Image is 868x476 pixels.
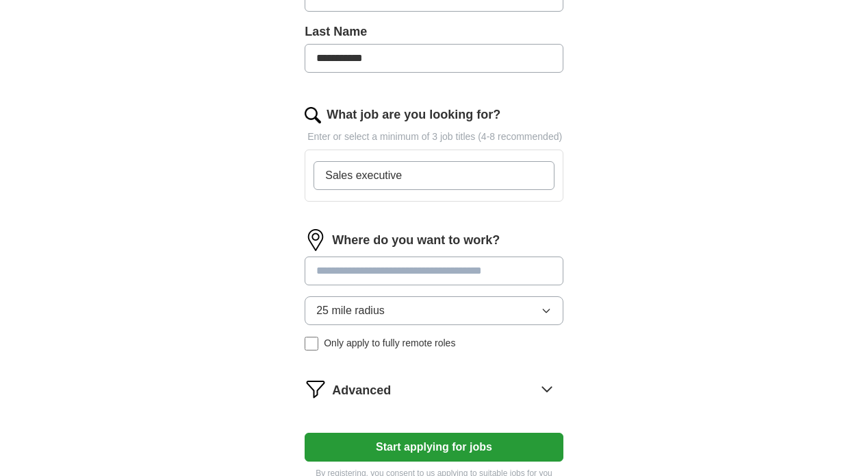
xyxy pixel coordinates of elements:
span: Only apply to fully remote roles [324,336,455,350]
label: Where do you want to work? [332,231,500,250]
button: 25 mile radius [305,296,563,325]
input: Only apply to fully remote roles [305,337,318,350]
label: What job are you looking for? [327,106,500,124]
img: filter [305,378,327,400]
img: search.png [305,107,321,123]
label: Last Name [305,23,563,41]
span: 25 mile radius [316,302,385,319]
p: Enter or select a minimum of 3 job titles (4-8 recommended) [305,130,563,144]
input: Type a job title and press enter [314,161,554,190]
button: Start applying for jobs [305,433,563,462]
img: location.png [305,229,327,251]
span: Advanced [332,381,391,400]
